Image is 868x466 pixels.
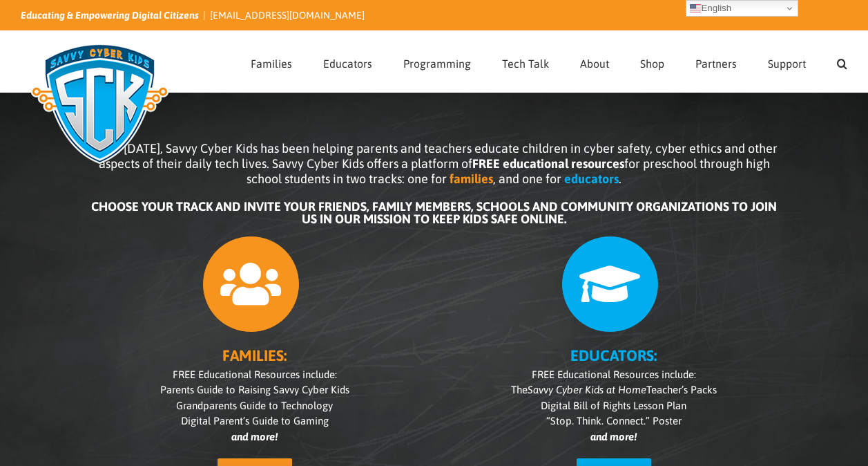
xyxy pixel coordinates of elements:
[619,171,621,186] span: .
[528,384,646,395] i: Savvy Cyber Kids at Home
[21,35,179,173] img: Savvy Cyber Kids Logo
[511,384,717,395] span: The Teacher’s Packs
[695,58,737,69] span: Partners
[403,31,471,92] a: Programming
[690,3,701,14] img: en
[91,141,778,186] span: Since [DATE], Savvy Cyber Kids has been helping parents and teachers educate children in cyber sa...
[546,415,682,427] span: “Stop. Think. Connect.” Poster
[173,369,337,380] span: FREE Educational Resources include:
[160,384,349,395] span: Parents Guide to Raising Savvy Cyber Kids
[837,31,847,92] a: Search
[580,58,609,69] span: About
[323,58,372,69] span: Educators
[768,31,806,92] a: Support
[564,171,619,186] b: educators
[251,31,292,92] a: Families
[541,400,686,411] span: Digital Bill of Rights Lesson Plan
[590,431,637,442] i: and more!
[472,156,624,171] b: FREE educational resources
[768,58,806,69] span: Support
[251,58,292,69] span: Families
[251,31,847,92] nav: Main Menu
[580,31,609,92] a: About
[210,10,365,21] a: [EMAIL_ADDRESS][DOMAIN_NAME]
[502,58,549,69] span: Tech Talk
[450,171,493,186] b: families
[570,346,657,364] b: EDUCATORS:
[640,31,664,92] a: Shop
[532,369,696,380] span: FREE Educational Resources include:
[21,10,199,21] i: Educating & Empowering Digital Citizens
[222,346,287,364] b: FAMILIES:
[323,31,372,92] a: Educators
[91,199,777,226] b: CHOOSE YOUR TRACK AND INVITE YOUR FRIENDS, FAMILY MEMBERS, SCHOOLS AND COMMUNITY ORGANIZATIONS TO...
[231,431,278,442] i: and more!
[176,400,333,411] span: Grandparents Guide to Technology
[181,415,329,427] span: Digital Parent’s Guide to Gaming
[403,58,471,69] span: Programming
[695,31,737,92] a: Partners
[640,58,664,69] span: Shop
[493,171,561,186] span: , and one for
[502,31,549,92] a: Tech Talk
